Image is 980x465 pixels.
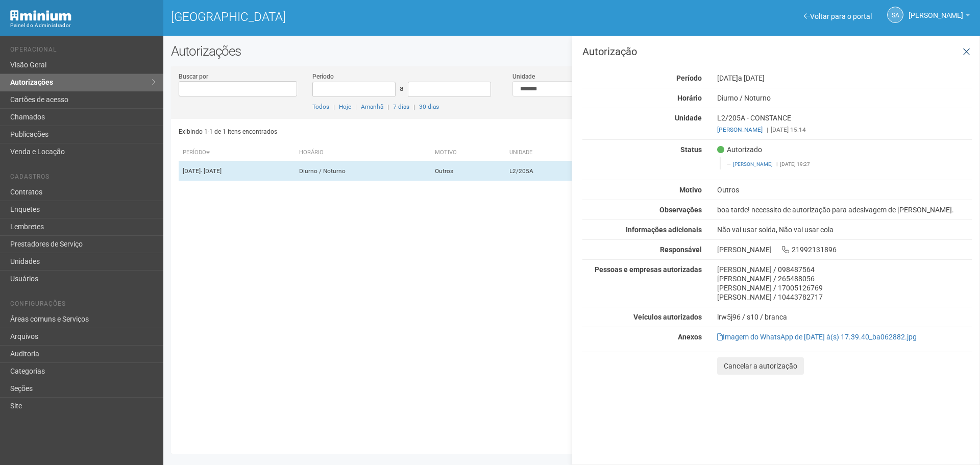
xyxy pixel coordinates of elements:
[717,126,763,133] a: [PERSON_NAME]
[909,13,970,21] a: [PERSON_NAME]
[776,161,777,167] span: |
[717,312,972,322] div: lrw5j96 / s10 / branca
[361,103,383,110] a: Amanhã
[400,84,404,92] span: a
[709,93,979,103] div: Diurno / Noturno
[431,144,505,161] th: Motivo
[626,226,702,234] strong: Informações adicionais
[179,144,295,161] th: Período
[171,43,972,59] h2: Autorizações
[505,161,585,181] td: L2/205A
[709,205,979,214] div: boa tarde! necessito de autorização para adesivagem de [PERSON_NAME].
[295,144,431,161] th: Horário
[717,292,972,302] div: [PERSON_NAME] / 10443782717
[678,333,702,341] strong: Anexos
[179,72,208,81] label: Buscar por
[387,103,389,110] span: |
[767,126,768,133] span: |
[10,21,156,30] div: Painel do Administrador
[709,245,979,254] div: [PERSON_NAME] 21992131896
[660,246,702,254] strong: Responsável
[675,114,702,122] strong: Unidade
[709,185,979,194] div: Outros
[738,74,765,82] span: a [DATE]
[355,103,357,110] span: |
[709,225,979,234] div: Não vai usar solda, Não vai usar cola
[10,173,156,184] li: Cadastros
[333,103,335,110] span: |
[505,144,585,161] th: Unidade
[10,10,71,21] img: Minium
[431,161,505,181] td: Outros
[717,265,972,274] div: [PERSON_NAME] / 098487564
[10,300,156,311] li: Configurações
[717,145,762,154] span: Autorizado
[595,265,702,274] strong: Pessoas e empresas autorizadas
[512,72,535,81] label: Unidade
[727,161,966,168] footer: [DATE] 19:27
[709,74,979,83] div: [DATE]
[419,103,439,110] a: 30 dias
[717,274,972,283] div: [PERSON_NAME] / 265488056
[659,206,702,214] strong: Observações
[582,46,972,57] h3: Autorização
[393,103,409,110] a: 7 dias
[717,283,972,292] div: [PERSON_NAME] / 17005126769
[887,7,903,23] a: SA
[295,161,431,181] td: Diurno / Noturno
[679,186,702,194] strong: Motivo
[680,145,702,154] strong: Status
[709,113,979,134] div: L2/205A - CONSTANCE
[717,357,804,375] button: Cancelar a autorização
[677,94,702,102] strong: Horário
[804,12,872,20] a: Voltar para o portal
[179,161,295,181] td: [DATE]
[201,167,222,175] span: - [DATE]
[10,46,156,57] li: Operacional
[633,313,702,321] strong: Veículos autorizados
[909,2,963,19] span: Silvio Anjos
[171,10,564,23] h1: [GEOGRAPHIC_DATA]
[339,103,351,110] a: Hoje
[717,333,917,341] a: Imagem do WhatsApp de [DATE] à(s) 17.39.40_ba062882.jpg
[733,161,773,167] a: [PERSON_NAME]
[676,74,702,82] strong: Período
[413,103,415,110] span: |
[312,103,329,110] a: Todos
[312,72,334,81] label: Período
[717,125,972,134] div: [DATE] 15:14
[179,124,569,139] div: Exibindo 1-1 de 1 itens encontrados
